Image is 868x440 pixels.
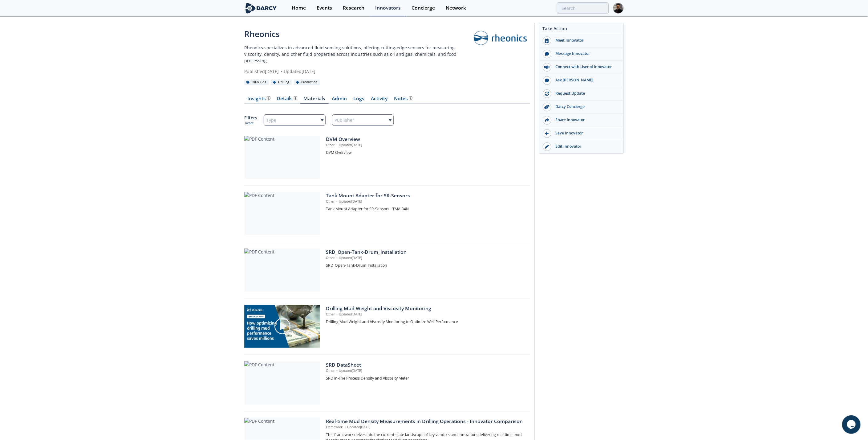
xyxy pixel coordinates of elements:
[244,28,471,40] div: Rheonics
[326,150,526,155] p: DVM Overview
[557,2,609,14] input: Advanced Search
[326,136,526,143] div: DVM Overview
[326,199,526,204] p: Other Updated [DATE]
[264,114,326,126] div: Type
[326,312,526,317] p: Other Updated [DATE]
[409,96,412,100] img: information.svg
[551,38,620,43] div: Meet Innovator
[326,425,526,430] p: Framework Updated [DATE]
[335,312,339,316] span: •
[446,6,466,10] div: Network
[539,25,623,34] div: Take Action
[300,96,329,104] a: Materials
[292,6,306,10] div: Home
[294,80,320,85] div: Production
[244,114,257,121] p: Filters
[326,376,526,381] p: SRD In-line Process Density and Viscosity Meter
[335,199,339,204] span: •
[244,44,471,64] p: Rheonics specializes in advanced fluid sensing solutions, offering cutting-edge sensors for measu...
[274,318,291,335] img: play-chapters-gray.svg
[335,116,355,125] span: Publisher
[343,6,364,10] div: Research
[248,96,270,101] div: Insights
[244,68,471,75] div: Published [DATE] Updated [DATE]
[539,140,623,153] a: Edit Innovator
[539,127,623,140] button: Save Innovator
[274,96,300,104] a: Details
[271,80,292,85] div: Drilling
[551,77,620,83] div: Ask [PERSON_NAME]
[317,6,332,10] div: Events
[326,418,526,425] div: Real-time Mud Density Measurements in Drilling Operations - Innovator Comparison
[551,144,620,149] div: Edit Innovator
[326,319,526,325] p: Drilling Mud Weight and Viscosity Monitoring to Optimize Well Performance
[551,117,620,123] div: Share Innovator
[245,121,254,126] button: Reset
[344,425,347,429] span: •
[551,51,620,56] div: Message Innovator
[842,415,862,434] iframe: chat widget
[244,249,530,292] a: PDF Content SRD_Open-Tank-Drum_Installation Other •Updated[DATE] SRD_Open-Tank-Drum_Installation
[244,361,530,405] a: PDF Content SRD DataSheet Other •Updated[DATE] SRD In-line Process Density and Viscosity Meter
[266,116,276,125] span: Type
[613,3,624,14] img: Profile
[326,263,526,268] p: SRD_Open-Tank-Drum_Installation
[244,96,274,104] a: Insights
[329,96,350,104] a: Admin
[551,104,620,109] div: Darcy Concierge
[244,3,278,14] img: logo-wide.svg
[332,114,394,126] div: Publisher
[277,96,297,101] div: Details
[551,91,620,96] div: Request Update
[412,6,435,10] div: Concierge
[326,206,526,212] p: Tank Mount Adapter for SR-Sensors - TMA-34N
[267,96,270,100] img: information.svg
[326,256,526,261] p: Other Updated [DATE]
[326,361,526,369] div: SRD DataSheet
[368,96,391,104] a: Activity
[244,192,530,235] a: PDF Content Tank Mount Adapter for SR-Sensors Other •Updated[DATE] Tank Mount Adapter for SR-Sens...
[375,6,401,10] div: Innovators
[551,64,620,70] div: Connect with User of Innovator
[326,368,526,373] p: Other Updated [DATE]
[244,305,320,348] img: Video Content
[294,96,297,100] img: information.svg
[244,80,269,85] div: Oil & Gas
[280,68,284,74] span: •
[326,143,526,148] p: Other Updated [DATE]
[244,305,530,348] a: Video Content Drilling Mud Weight and Viscosity Monitoring Other •Updated[DATE] Drilling Mud Weig...
[326,305,526,312] div: Drilling Mud Weight and Viscosity Monitoring
[326,249,526,256] div: SRD_Open-Tank-Drum_Installation
[326,192,526,199] div: Tank Mount Adapter for SR-Sensors
[335,143,339,147] span: •
[335,368,339,373] span: •
[335,256,339,260] span: •
[551,130,620,136] div: Save Innovator
[244,136,530,179] a: PDF Content DVM Overview Other •Updated[DATE] DVM Overview
[391,96,416,104] a: Notes
[350,96,368,104] a: Logs
[394,96,412,101] div: Notes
